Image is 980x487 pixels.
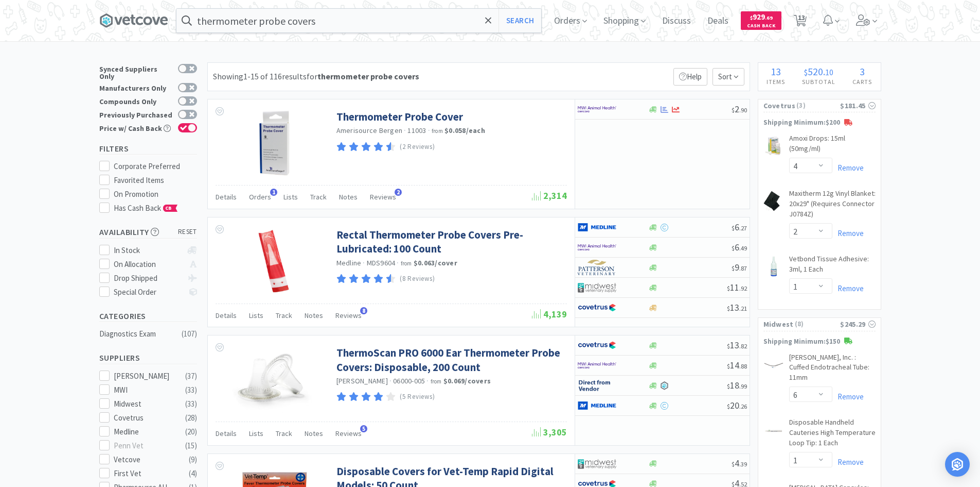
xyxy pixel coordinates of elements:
[216,192,237,201] span: Details
[739,382,747,390] span: . 99
[832,228,864,238] a: Remove
[339,192,358,201] span: Notes
[114,440,177,452] div: Penn Vet
[407,126,426,135] span: 11003
[276,311,292,320] span: Track
[99,143,197,155] h5: Filters
[305,429,323,438] span: Notes
[185,426,197,438] div: ( 20 )
[336,126,403,135] a: Amerisource Bergen
[578,102,616,117] img: f6b2451649754179b5b4e0c70c3f7cb0_2.png
[99,83,173,92] div: Manufacturers Only
[739,460,747,468] span: . 39
[765,14,773,21] span: . 69
[336,376,388,385] a: [PERSON_NAME]
[114,412,177,424] div: Covetrus
[712,68,744,86] span: Sort
[739,305,747,312] span: . 21
[336,110,463,124] a: Thermometer Probe Cover
[414,258,457,267] strong: $0.063 / cover
[400,274,435,284] p: (8 Reviews)
[114,188,197,200] div: On Promotion
[178,227,197,238] span: reset
[389,376,391,385] span: ·
[758,337,881,347] p: Shipping Minimum: $150
[216,429,237,438] span: Details
[747,23,775,30] span: Cash Back
[532,426,567,438] span: 3,305
[703,16,733,26] a: Deals
[164,205,174,211] span: CB
[763,136,784,156] img: 0756d350e73b4e3f9f959345f50b0a20_166654.png
[727,339,747,351] span: 13
[230,346,319,413] img: 885fb073cf6040adb089b0d281545c54_329126.png
[426,376,429,385] span: ·
[305,311,323,320] span: Notes
[739,264,747,272] span: . 87
[498,9,541,32] button: Search
[336,228,564,256] a: Rectal Thermometer Probe Covers Pre-Lubricated: 100 Count
[114,384,177,396] div: MWI
[794,66,844,77] div: .
[758,77,794,87] h4: Items
[860,65,865,78] span: 3
[658,16,695,26] a: Discuss
[114,398,177,410] div: Midwest
[832,163,864,173] a: Remove
[444,126,485,135] strong: $0.058 / each
[739,224,747,232] span: . 27
[99,64,173,80] div: Synced Suppliers Only
[114,174,197,187] div: Favorited Items
[750,14,753,21] span: $
[732,106,735,114] span: $
[732,457,747,469] span: 4
[763,318,794,330] span: Midwest
[945,452,970,477] div: Open Intercom Messenger
[578,280,616,295] img: 4dd14cff54a648ac9e977f0c5da9bc2e_5.png
[732,261,747,273] span: 9
[185,440,197,452] div: ( 15 )
[804,67,808,77] span: $
[727,281,747,293] span: 11
[789,254,876,278] a: Vetbond Tissue Adhesive: 3ml, 1 Each
[114,467,177,480] div: First Vet
[99,110,173,119] div: Previously Purchased
[114,426,177,438] div: Medline
[99,352,197,364] h5: Suppliers
[763,191,780,211] img: 810bf1f2f9c44a9f99bbc30d54f10189_35494.png
[114,286,182,298] div: Special Order
[404,126,406,135] span: ·
[317,71,419,81] strong: thermometer probe covers
[739,284,747,292] span: . 92
[727,399,747,411] span: 20
[732,264,735,272] span: $
[249,429,263,438] span: Lists
[400,142,435,153] p: (2 Reviews)
[360,307,367,314] span: 8
[727,362,730,370] span: $
[99,123,173,132] div: Price w/ Cash Back
[739,402,747,410] span: . 26
[335,311,362,320] span: Reviews
[578,358,616,373] img: f6b2451649754179b5b4e0c70c3f7cb0_2.png
[578,398,616,413] img: a646391c64b94eb2892348a965bf03f3_134.png
[789,417,876,452] a: Disposable Handheld Cauteries High Temperature Loop Tip: 1 Each
[763,100,795,111] span: Covetrus
[216,311,237,320] span: Details
[727,402,730,410] span: $
[249,192,271,201] span: Orders
[825,67,833,77] span: 10
[790,18,811,27] a: 13
[336,258,362,267] a: Medline
[176,9,541,32] input: Search by item, sku, manufacturer, ingredient, size...
[114,370,177,382] div: [PERSON_NAME]
[771,65,781,78] span: 13
[276,429,292,438] span: Track
[758,117,881,128] p: Shipping Minimum: $200
[844,77,881,87] h4: Carts
[795,100,840,111] span: ( 3 )
[185,412,197,424] div: ( 28 )
[741,7,781,35] a: $929.69Cash Back
[360,425,367,432] span: 5
[114,454,177,466] div: Vetcove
